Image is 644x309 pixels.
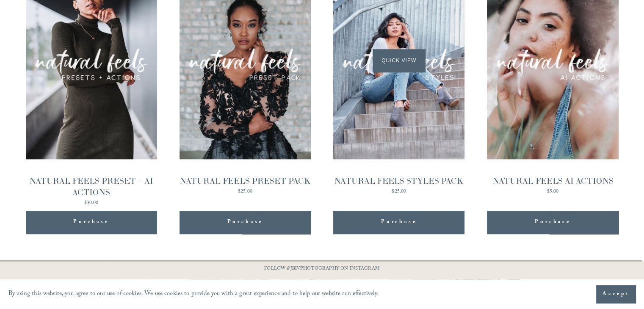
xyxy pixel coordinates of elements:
span: Accept [603,290,629,298]
button: Purchase [487,211,618,234]
div: $30.00 [26,201,157,206]
div: $5.00 [492,189,613,194]
div: NATURAL FEELS PRESET PACK [180,175,311,187]
p: By using this website, you agree to our use of cookies. We use cookies to provide you with a grea... [8,288,379,301]
div: NATURAL FEELS STYLES PACK [334,175,464,187]
button: Purchase [180,211,311,234]
button: Purchase [333,211,464,234]
button: Purchase [26,211,157,234]
span: Purchase [227,217,263,228]
p: FOLLOW @JBIVPHOTOGRAPHY ON INSTAGRAM [248,265,396,274]
div: $25.00 [180,189,311,194]
span: Purchase [73,217,109,228]
span: Purchase [381,217,417,228]
span: Quick View [373,49,426,72]
div: NATURAL FEELS PRESET + AI ACTIONS [26,175,157,198]
button: Accept [596,285,636,303]
div: $25.00 [334,189,464,194]
span: Purchase [535,217,570,228]
div: NATURAL FEELS AI ACTIONS [492,175,613,187]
